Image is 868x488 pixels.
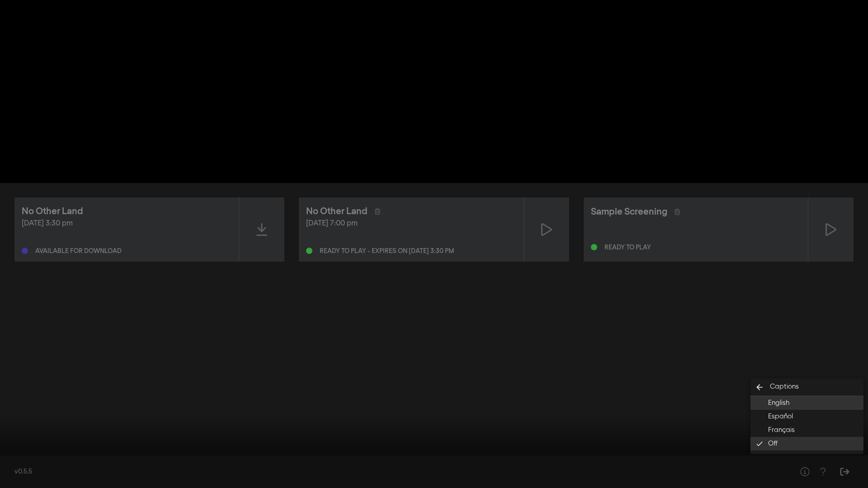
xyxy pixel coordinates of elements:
[750,378,863,396] button: Back
[835,463,854,481] button: Sign Out
[750,396,863,410] button: English
[814,463,832,481] button: Help
[796,463,814,481] button: Help
[750,423,863,437] button: Français
[750,410,863,423] button: Español
[753,440,768,448] i: done
[770,382,799,392] span: Captions
[14,467,778,477] div: v0.5.5
[768,398,789,408] span: English
[768,439,778,449] span: Off
[750,437,863,450] button: Off
[768,425,795,436] span: Français
[750,383,769,392] i: arrow_back
[768,412,793,422] span: Español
